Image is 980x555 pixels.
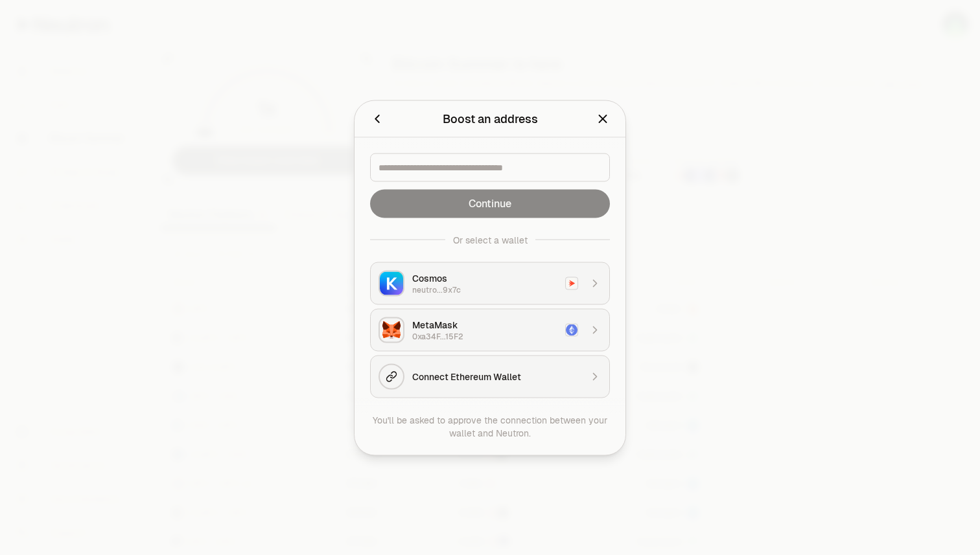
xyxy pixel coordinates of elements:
button: Connect Ethereum Wallet [370,355,610,398]
div: MetaMask [412,318,557,331]
div: Cosmos [412,271,557,284]
div: 0xa34F...15F2 [412,331,557,341]
button: Close [596,109,610,128]
img: Keplr [380,271,403,295]
button: KeplrCosmosneutro...9x7cNeutron Logo [370,262,610,304]
img: MetaMask [380,318,403,341]
div: Boost an address [443,109,538,128]
div: Or select a wallet [453,233,528,246]
img: Ethereum Logo [566,324,577,335]
div: neutro...9x7c [412,284,557,295]
img: Neutron Logo [566,277,577,289]
div: Connect Ethereum Wallet [412,370,581,383]
div: You'll be asked to approve the connection between your wallet and Neutron. [370,413,610,439]
button: MetaMaskMetaMask0xa34F...15F2Ethereum Logo [370,308,610,351]
button: Back [370,109,384,128]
